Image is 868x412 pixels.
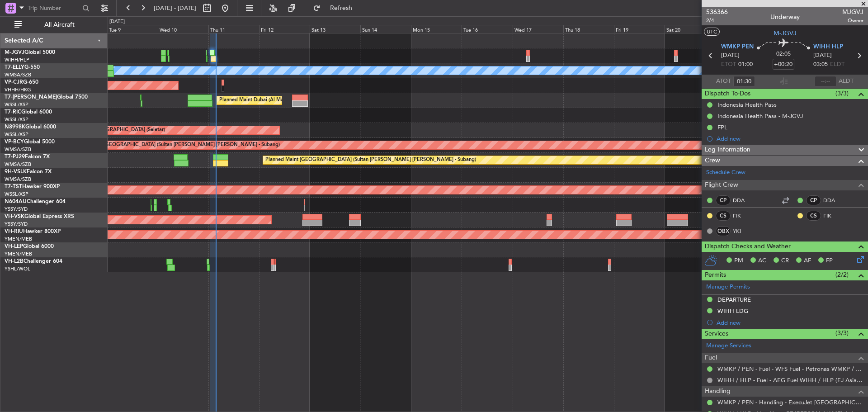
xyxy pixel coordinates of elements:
[733,212,753,220] a: FIK
[513,25,563,33] div: Wed 17
[738,60,753,69] span: 01:00
[706,283,750,292] a: Manage Permits
[462,25,512,33] div: Tue 16
[360,25,411,33] div: Sun 14
[717,112,803,120] div: Indonesia Health Pass - M-JGVJ
[259,25,310,33] div: Fri 12
[823,212,844,220] a: FIK
[5,221,28,227] a: YSSY/SYD
[5,199,66,204] a: N604AUChallenger 604
[706,168,745,177] a: Schedule Crew
[716,77,731,86] span: ATOT
[717,307,748,315] div: WIHH LDG
[5,139,55,145] a: VP-BCYGlobal 5000
[614,25,665,33] div: Fri 19
[806,195,821,205] div: CP
[665,25,715,33] div: Sat 20
[705,353,717,363] span: Fuel
[717,296,751,303] div: DEPARTURE
[5,146,31,153] a: WMSA/SZB
[5,251,32,257] a: YMEN/MEB
[5,244,23,249] span: VH-LEP
[717,135,863,142] div: Add new
[705,156,720,166] span: Crew
[5,109,52,115] a: T7-RICGlobal 6000
[310,25,360,33] div: Sat 13
[815,76,836,87] input: --:--
[721,60,736,69] span: ETOT
[716,211,731,221] div: CS
[5,109,21,115] span: T7-RIC
[835,89,849,98] span: (3/3)
[830,60,844,69] span: ELDT
[63,138,280,152] div: Unplanned Maint [GEOGRAPHIC_DATA] (Sultan [PERSON_NAME] [PERSON_NAME] - Subang)
[5,161,31,168] a: WMSA/SZB
[5,184,60,189] a: T7-TSTHawker 900XP
[705,180,738,190] span: Flight Crew
[411,25,462,33] div: Mon 15
[835,270,849,279] span: (2/2)
[835,328,849,338] span: (3/3)
[5,50,24,55] span: M-JGVJ
[5,169,27,175] span: 9H-VSLK
[28,1,80,15] input: Trip Number
[5,214,74,219] a: VH-VSKGlobal Express XRS
[5,259,62,264] a: VH-L2BChallenger 604
[154,4,196,12] span: [DATE] - [DATE]
[5,50,55,55] a: M-JGVJGlobal 5000
[5,124,56,130] a: N8998KGlobal 6000
[721,43,754,52] span: WMKP PEN
[5,206,28,213] a: YSSY/SYD
[5,80,23,85] span: VP-CJR
[219,94,308,107] div: Planned Maint Dubai (Al Maktoum Intl)
[706,17,728,24] span: 2/4
[706,7,728,17] span: 536366
[5,139,24,145] span: VP-BCY
[107,25,158,33] div: Tue 9
[717,101,777,109] div: Indonesia Health Pass
[721,51,740,60] span: [DATE]
[5,101,28,108] a: WSSL/XSP
[5,259,24,264] span: VH-L2B
[5,265,30,272] a: YSHL/WOL
[5,80,38,85] a: VP-CJRG-650
[322,5,360,11] span: Refresh
[716,226,731,236] div: OBX
[24,22,95,28] span: All Aircraft
[823,196,844,204] a: DDA
[5,169,52,175] a: 9H-VSLKFalcon 7X
[804,256,811,265] span: AF
[5,236,32,242] a: YMEN/MEB
[704,28,720,36] button: UTC
[717,365,863,373] a: WMKP / PEN - Fuel - WFS Fuel - Petronas WMKP / PEN (EJ Asia Only)
[705,242,791,252] span: Dispatch Checks and Weather
[5,95,88,100] a: T7-[PERSON_NAME]Global 7500
[813,60,828,69] span: 03:05
[5,191,28,198] a: WSSL/XSP
[774,28,797,38] span: M-JGVJ
[826,256,833,265] span: FP
[705,89,750,99] span: Dispatch To-Dos
[842,17,863,24] span: Owner
[5,71,31,78] a: WMSA/SZB
[5,244,54,249] a: VH-LEPGlobal 6000
[716,195,731,205] div: CP
[806,211,821,221] div: CS
[776,50,791,59] span: 02:05
[208,25,259,33] div: Thu 11
[5,95,57,100] span: T7-[PERSON_NAME]
[705,145,750,155] span: Leg Information
[5,86,31,93] a: VHHH/HKG
[265,153,476,167] div: Planned Maint [GEOGRAPHIC_DATA] (Sultan [PERSON_NAME] [PERSON_NAME] - Subang)
[5,199,27,204] span: N604AU
[839,77,854,86] span: ALDT
[10,18,98,32] button: All Aircraft
[734,256,743,265] span: PM
[5,65,24,70] span: T7-ELLY
[705,329,728,339] span: Services
[5,184,22,189] span: T7-TST
[5,131,28,138] a: WSSL/XSP
[59,123,165,137] div: Planned Maint [GEOGRAPHIC_DATA] (Seletar)
[5,65,40,70] a: T7-ELLYG-550
[5,124,25,130] span: N8998K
